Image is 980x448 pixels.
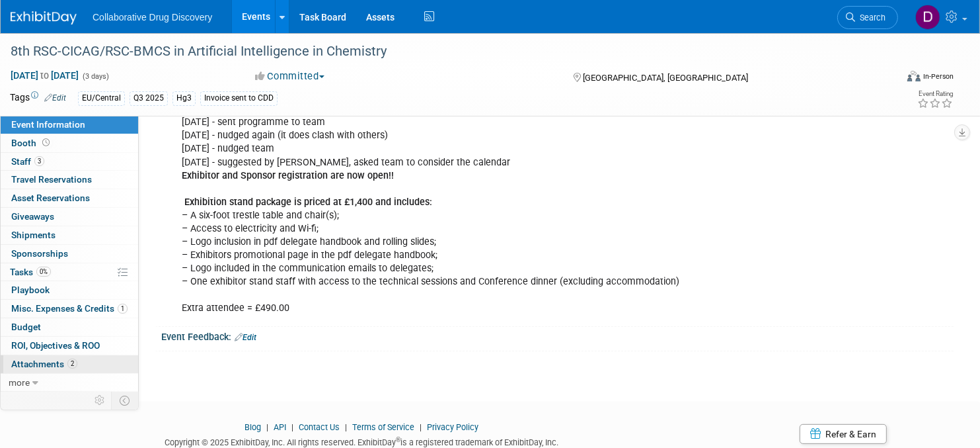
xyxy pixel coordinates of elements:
[11,174,92,185] span: Travel Reservations
[38,70,51,81] span: to
[800,424,887,444] a: Refer & Earn
[130,91,168,105] div: Q3 2025
[172,91,196,105] div: Hg3
[1,153,138,171] a: Staff3
[917,91,953,97] div: Event Rating
[1,116,138,134] a: Event Information
[251,69,330,83] button: Committed
[1,374,138,392] a: more
[1,300,138,318] a: Misc. Expenses & Credits1
[907,71,921,81] img: Format-Inperson.png
[11,359,77,369] span: Attachments
[11,248,68,259] span: Sponsorships
[89,392,112,409] td: Personalize Event Tab Strip
[182,170,394,181] b: Exhibitor and Sponsor registration are now open!!
[200,91,278,105] div: Invoice sent to CDD
[36,267,51,277] span: 0%
[427,422,478,432] a: Privacy Policy
[263,422,272,432] span: |
[274,422,286,432] a: API
[6,40,874,64] div: 8th RSC-CICAG/RSC-BMCS in Artificial Intelligence in Chemistry
[1,263,138,281] a: Tasks0%
[11,156,44,167] span: Staff
[923,71,954,81] div: In-Person
[1,226,138,244] a: Shipments
[11,322,41,332] span: Budget
[10,267,51,277] span: Tasks
[416,422,425,432] span: |
[11,340,100,351] span: ROI, Objectives & ROO
[1,245,138,263] a: Sponsorships
[11,211,54,222] span: Giveaways
[396,436,400,443] sup: ®
[11,119,85,130] span: Event Information
[584,73,749,83] span: [GEOGRAPHIC_DATA], [GEOGRAPHIC_DATA]
[40,138,52,148] span: Booth not reserved yet
[11,230,56,240] span: Shipments
[235,333,256,342] a: Edit
[34,156,44,166] span: 3
[1,337,138,355] a: ROI, Objectives & ROO
[1,318,138,336] a: Budget
[118,304,128,314] span: 1
[855,13,886,22] span: Search
[1,134,138,152] a: Booth
[1,281,138,299] a: Playbook
[837,6,898,29] a: Search
[915,5,940,30] img: Daniel Castro
[1,208,138,226] a: Giveaways
[172,83,802,322] div: [DATE] - asked [PERSON_NAME] again to help [DATE] - AB registered DT but now can't book the rest,...
[10,91,66,106] td: Tags
[81,72,109,81] span: (3 days)
[78,91,125,105] div: EU/Central
[67,359,77,369] span: 2
[11,138,52,148] span: Booth
[11,285,50,295] span: Playbook
[11,193,90,203] span: Asset Reservations
[44,93,66,103] a: Edit
[342,422,350,432] span: |
[352,422,414,432] a: Terms of Service
[11,11,77,24] img: ExhibitDay
[9,377,30,388] span: more
[813,69,954,89] div: Event Format
[184,197,432,208] b: Exhibition stand package is priced at £1,400 and includes:
[288,422,297,432] span: |
[161,327,954,344] div: Event Feedback:
[1,355,138,373] a: Attachments2
[93,12,212,22] span: Collaborative Drug Discovery
[1,171,138,189] a: Travel Reservations
[112,392,139,409] td: Toggle Event Tabs
[1,189,138,207] a: Asset Reservations
[11,303,128,314] span: Misc. Expenses & Credits
[10,69,79,81] span: [DATE] [DATE]
[299,422,340,432] a: Contact Us
[245,422,261,432] a: Blog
